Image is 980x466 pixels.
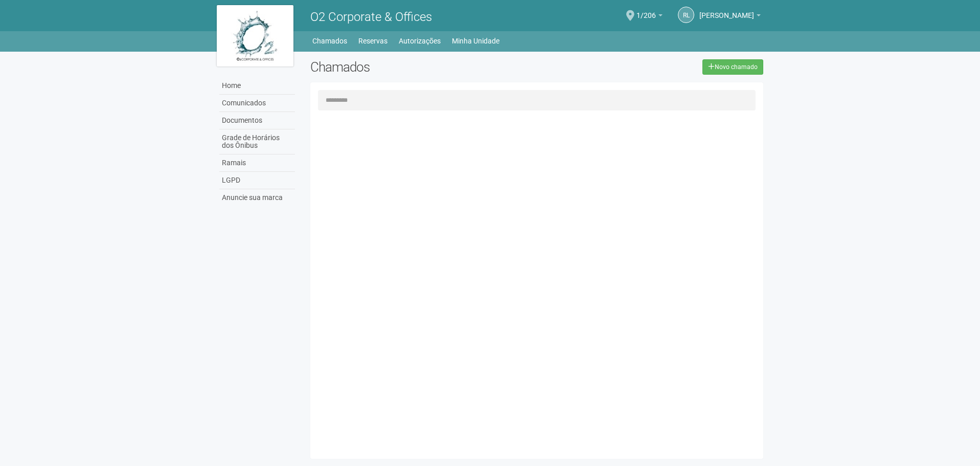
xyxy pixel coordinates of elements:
a: 1/206 [636,13,663,21]
a: Documentos [219,112,295,129]
a: Home [219,77,295,95]
a: Novo chamado [702,59,763,75]
a: Anuncie sua marca [219,189,295,206]
span: 1/206 [636,2,656,19]
a: Chamados [312,34,347,48]
a: Reservas [358,34,388,48]
span: O2 Corporate & Offices [310,10,432,24]
a: RL [678,7,694,23]
a: Grade de Horários dos Ônibus [219,129,295,154]
a: Minha Unidade [452,34,499,48]
h2: Chamados [310,59,490,75]
a: [PERSON_NAME] [699,13,761,21]
img: logo.jpg [217,5,293,66]
a: LGPD [219,172,295,189]
a: Autorizações [399,34,441,48]
span: Renata Lima [699,2,754,19]
a: Ramais [219,154,295,172]
a: Comunicados [219,95,295,112]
